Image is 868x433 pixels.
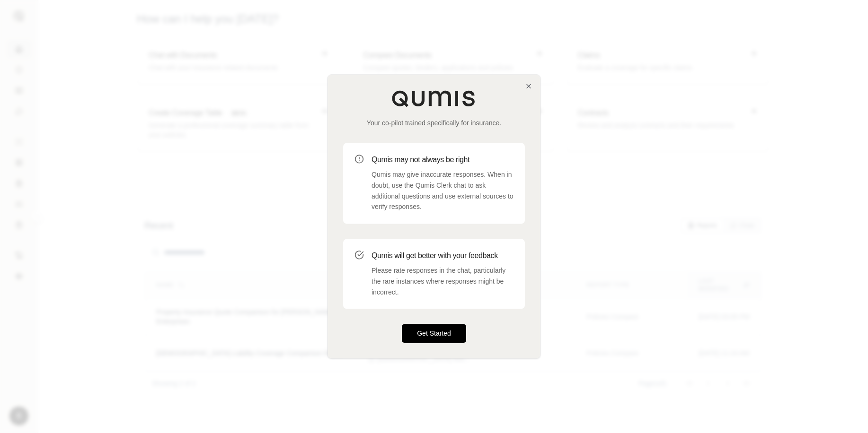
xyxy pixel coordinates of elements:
[372,265,514,297] p: Please rate responses in the chat, particularly the rare instances where responses might be incor...
[343,118,525,128] p: Your co-pilot trained specifically for insurance.
[391,90,477,107] img: Qumis Logo
[372,250,514,261] h3: Qumis will get better with your feedback
[402,324,466,343] button: Get Started
[372,154,514,165] h3: Qumis may not always be right
[372,169,514,212] p: Qumis may give inaccurate responses. When in doubt, use the Qumis Clerk chat to ask additional qu...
